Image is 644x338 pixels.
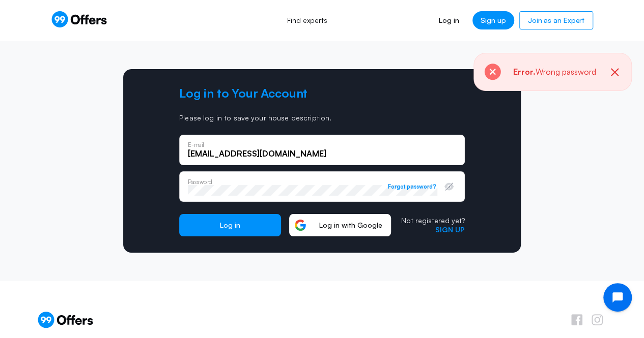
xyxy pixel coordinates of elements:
[431,11,467,29] a: Log in
[519,11,593,29] a: Join as an Expert
[188,179,212,185] p: Password
[179,214,281,236] button: Log in
[179,85,465,101] h2: Log in to Your Account
[536,67,596,77] span: Wrong password
[179,113,465,122] p: Please log in to save your house description.
[188,142,204,147] p: E-mail
[276,9,339,32] a: Find experts
[401,216,465,225] p: Not registered yet?
[388,183,436,190] button: Forgot password?
[472,11,514,29] a: Sign up
[289,214,391,236] button: Log in with Google
[513,67,536,77] strong: Error.
[311,221,390,230] span: Log in with Google
[435,225,465,234] a: Sign up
